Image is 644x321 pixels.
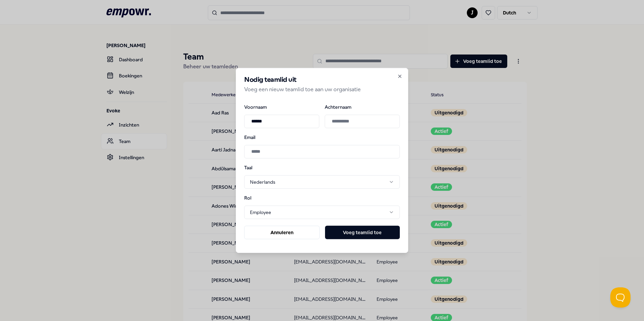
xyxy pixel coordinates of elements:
label: Email [244,135,400,139]
button: Voeg teamlid toe [325,226,400,239]
label: Rol [244,195,279,200]
h2: Nodig teamlid uit [244,76,400,83]
button: Annuleren [244,226,320,239]
label: Voornaam [244,104,319,109]
p: Voeg een nieuw teamlid toe aan uw organisatie [244,85,400,94]
label: Taal [244,165,279,170]
label: Achternaam [325,104,400,109]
